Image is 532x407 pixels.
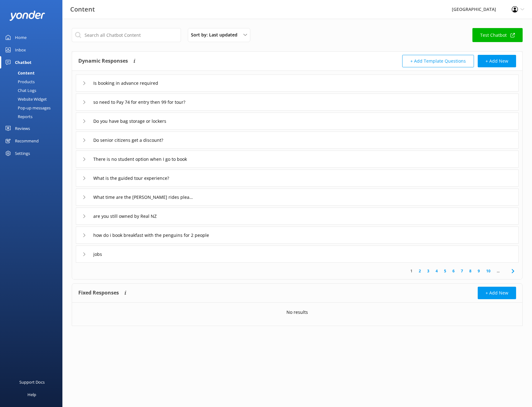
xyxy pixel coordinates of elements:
span: ... [494,268,503,274]
div: Reviews [15,122,30,135]
div: Recommend [15,135,39,147]
a: Website Widget [4,95,62,103]
a: Content [4,69,62,77]
h3: Content [70,4,95,14]
a: 8 [466,268,475,274]
div: Help [27,388,36,401]
button: + Add Template Questions [402,55,474,67]
h4: Dynamic Responses [78,55,128,67]
p: No results [286,309,308,316]
a: Pop-up messages [4,103,62,112]
input: Search all Chatbot Content [72,28,181,42]
div: Content [4,69,35,77]
button: + Add New [478,55,516,67]
a: 1 [407,268,416,274]
div: Support Docs [19,376,45,388]
a: 5 [441,268,449,274]
a: 7 [458,268,466,274]
a: Products [4,77,62,86]
a: 2 [416,268,424,274]
div: Website Widget [4,95,47,103]
a: 3 [424,268,432,274]
div: Pop-up messages [4,103,51,112]
div: Reports [4,112,32,121]
a: Chat Logs [4,86,62,95]
a: Reports [4,112,62,121]
h4: Fixed Responses [78,287,119,299]
a: Test Chatbot [472,28,523,42]
img: yonder-white-logo.png [9,11,45,21]
div: Settings [15,147,30,160]
span: Sort by: Last updated [191,31,241,38]
a: 4 [432,268,441,274]
button: + Add New [478,287,516,299]
a: 10 [483,268,494,274]
div: Products [4,77,35,86]
div: Home [15,31,27,44]
a: 6 [449,268,458,274]
div: Inbox [15,44,26,56]
a: 9 [475,268,483,274]
div: Chatbot [15,56,32,69]
div: Chat Logs [4,86,36,95]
